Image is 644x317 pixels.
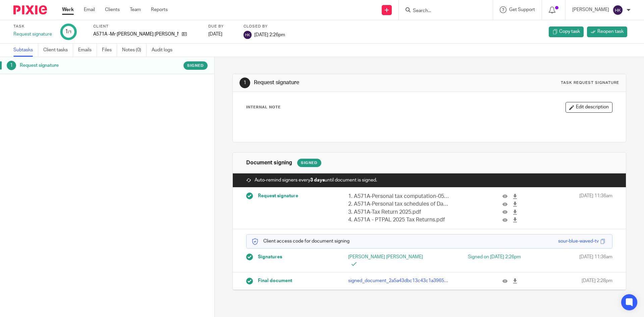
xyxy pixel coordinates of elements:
img: svg%3E [244,31,252,39]
span: Signed [187,63,204,68]
span: [DATE] 11:36am [579,193,612,224]
p: 3. A571A-Tax Return 2025.pdf [348,208,449,216]
h1: Document signing [246,159,292,166]
div: Task request signature [561,80,619,86]
a: Emails [78,44,97,57]
label: Due by [208,24,235,29]
a: Files [102,44,117,57]
p: 2. A571A-Personal tax schedules of Data-05.04.2025.pdf [348,200,449,208]
a: Client tasks [43,44,73,57]
div: Signed [297,159,321,167]
p: A571A -Mr [PERSON_NAME] [PERSON_NAME] [93,31,178,38]
p: [PERSON_NAME] [PERSON_NAME] [348,254,429,267]
input: Search [412,8,473,14]
span: [DATE] 2:28pm [582,277,612,284]
span: [DATE] 2:26pm [254,32,285,37]
a: Copy task [549,27,584,37]
a: Email [84,6,95,13]
h1: Request signature [254,79,444,86]
strong: 3 days [310,178,325,182]
small: /1 [68,30,72,34]
label: Closed by [244,24,285,29]
span: Signatures [258,254,282,260]
a: Reports [151,6,168,13]
span: Final document [258,277,292,284]
div: sour-blue-waved-tv [558,238,599,245]
a: Clients [105,6,120,13]
p: Client access code for document signing [252,238,350,245]
div: Request signature [13,31,52,38]
div: 1 [239,77,250,88]
span: Get Support [509,7,535,12]
div: [DATE] [208,31,235,38]
a: Work [62,6,74,13]
p: 1. A571A-Personal tax computation-05.04.2025.pdf [348,193,449,200]
div: 1 [65,28,72,36]
a: Subtasks [13,44,38,57]
label: Task [13,24,52,29]
span: Copy task [559,28,580,35]
div: 1 [7,61,16,70]
a: Reopen task [587,27,627,37]
p: signed_document_2a5a43dbc13c43c1a3965a78aa6f447d.pdf [348,277,449,284]
span: Reopen task [597,28,624,35]
span: Auto-remind signers every until document is signed. [255,177,377,183]
h1: Request signature [20,60,145,70]
a: Team [130,6,141,13]
span: [DATE] 11:36am [579,254,612,267]
img: Pixie [13,5,47,14]
button: Edit description [566,102,612,113]
p: 4. A571A - PTPAL 2025 Tax Returns.pdf [348,216,449,224]
div: Signed on [DATE] 2:26pm [440,254,521,260]
p: [PERSON_NAME] [572,6,609,13]
span: Request signature [258,193,298,199]
p: Internal Note [246,105,281,110]
a: Notes (0) [122,44,147,57]
label: Client [93,24,200,29]
img: svg%3E [612,5,623,15]
a: Audit logs [152,44,177,57]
